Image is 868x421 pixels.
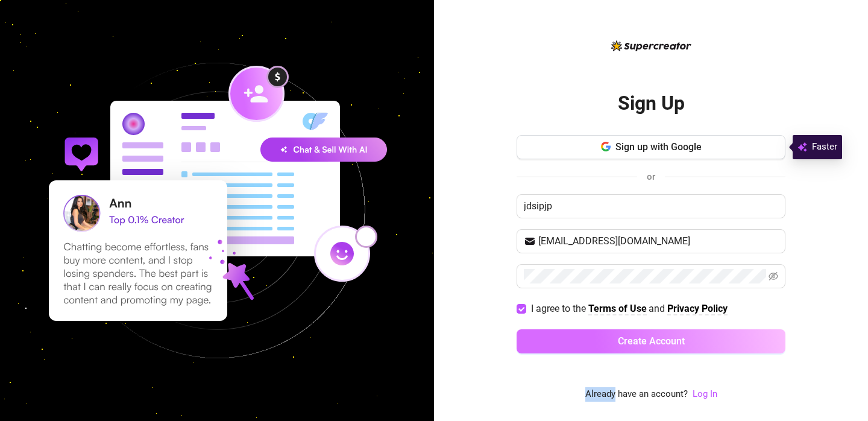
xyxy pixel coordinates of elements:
button: Sign up with Google [517,135,785,159]
span: Already have an account? [585,387,688,402]
span: I agree to the [531,303,588,314]
span: Sign up with Google [615,141,702,153]
img: logo-BBDzfeDw.svg [611,40,691,51]
strong: Privacy Policy [667,303,728,314]
span: or [647,171,655,182]
span: and [649,303,667,314]
button: Create Account [517,329,785,353]
strong: Terms of Use [588,303,647,314]
span: eye-invisible [769,271,778,281]
input: Your email [538,234,778,248]
img: signup-background-D0MIrEPF.svg [8,2,426,419]
span: Create Account [618,335,685,347]
h2: Sign Up [618,91,685,116]
a: Terms of Use [588,303,647,315]
input: Enter your Name [517,194,785,218]
a: Log In [693,387,717,402]
a: Privacy Policy [667,303,728,315]
img: svg%3e [797,140,807,154]
span: Faster [812,140,837,154]
a: Log In [693,388,717,399]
